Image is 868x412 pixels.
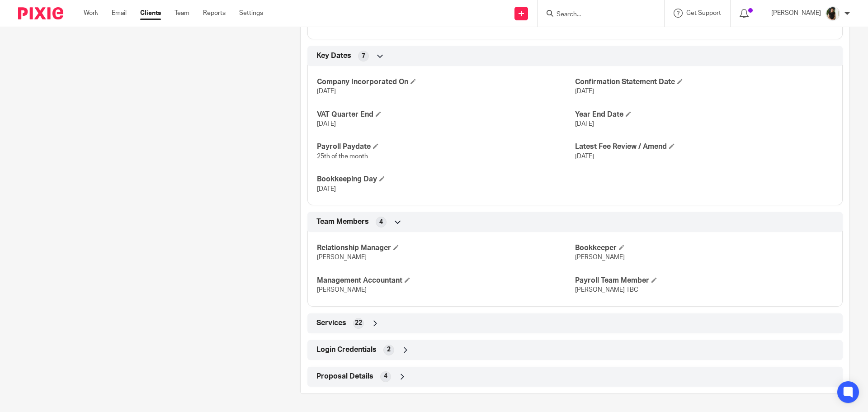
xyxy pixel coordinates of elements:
[575,121,594,127] span: [DATE]
[384,372,387,381] span: 4
[140,9,161,18] a: Clients
[771,9,821,18] p: [PERSON_NAME]
[317,254,367,260] span: [PERSON_NAME]
[362,52,365,61] span: 7
[575,243,833,253] h4: Bookkeeper
[317,88,336,95] span: [DATE]
[203,9,226,18] a: Reports
[575,88,594,95] span: [DATE]
[686,10,721,16] span: Get Support
[387,345,391,354] span: 2
[84,9,98,18] a: Work
[316,318,346,328] span: Services
[317,276,575,285] h4: Management Accountant
[317,121,336,127] span: [DATE]
[317,186,336,192] span: [DATE]
[317,142,575,152] h4: Payroll Paydate
[112,9,127,18] a: Email
[575,110,833,119] h4: Year End Date
[317,110,575,119] h4: VAT Quarter End
[317,175,575,184] h4: Bookkeeping Day
[575,142,833,152] h4: Latest Fee Review / Amend
[826,6,840,21] img: Janice%20Tang.jpeg
[317,287,367,293] span: [PERSON_NAME]
[575,153,594,160] span: [DATE]
[556,11,637,19] input: Search
[355,318,362,327] span: 22
[316,51,351,61] span: Key Dates
[317,243,575,253] h4: Relationship Manager
[316,345,377,355] span: Login Credentials
[317,77,575,87] h4: Company Incorporated On
[575,254,625,260] span: [PERSON_NAME]
[316,372,373,381] span: Proposal Details
[239,9,263,18] a: Settings
[316,217,369,227] span: Team Members
[575,287,638,293] span: [PERSON_NAME] TBC
[575,77,833,87] h4: Confirmation Statement Date
[575,276,833,285] h4: Payroll Team Member
[317,153,368,160] span: 25th of the month
[175,9,189,18] a: Team
[379,218,383,227] span: 4
[18,7,63,19] img: Pixie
